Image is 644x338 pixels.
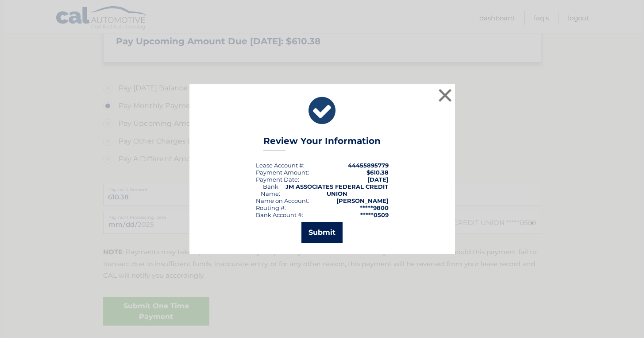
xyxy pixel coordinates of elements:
[256,211,303,218] div: Bank Account #:
[436,86,454,104] button: ×
[256,176,298,183] span: Payment Date
[256,197,309,204] div: Name on Account:
[301,222,343,243] button: Submit
[367,176,389,183] span: [DATE]
[256,162,305,169] div: Lease Account #:
[348,162,389,169] strong: 44455895779
[256,176,299,183] div: :
[285,183,388,197] strong: JM ASSOCIATES FEDERAL CREDIT UNION
[256,183,285,197] div: Bank Name:
[366,169,389,176] span: $610.38
[263,136,381,151] h3: Review Your Information
[256,204,286,211] div: Routing #:
[256,169,309,176] div: Payment Amount:
[336,197,389,204] strong: [PERSON_NAME]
